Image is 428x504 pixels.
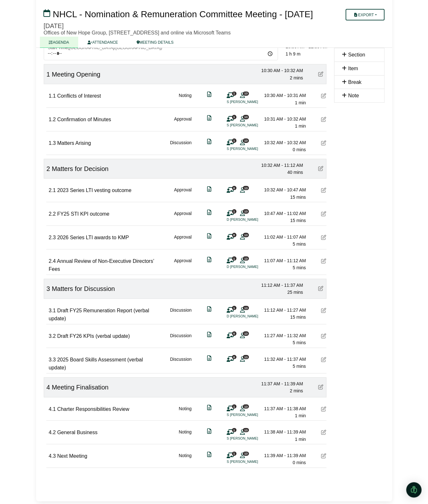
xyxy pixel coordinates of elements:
span: 0 mins [293,460,306,465]
span: 4 [47,384,50,391]
span: Meeting Finalisation [52,384,109,391]
div: Discussion [170,332,192,346]
span: 1 h 9 m [286,51,301,56]
span: Annual Review of Non-Executive Directors’ Fees [49,258,154,272]
span: 1.3 [49,140,56,146]
span: 2025 Board Skills Assessment (verbal update) [49,357,143,371]
div: Approval [174,233,191,248]
div: 11:12 AM - 11:27 AM [261,307,306,314]
span: 1.1 [49,93,56,99]
div: Approval [174,115,191,130]
li: S [PERSON_NAME] [227,436,275,441]
span: 13 [243,452,249,456]
div: 10:47 AM - 11:02 AM [261,210,306,217]
span: 4.2 [49,430,56,435]
span: Next Meeting [57,453,87,459]
li: S [PERSON_NAME] [227,99,275,105]
div: 10:30 AM - 10:31 AM [261,92,306,99]
span: 2.2 [49,211,56,217]
div: Noting [179,405,191,419]
span: 2.3 [49,235,56,240]
li: S [PERSON_NAME] [227,459,275,464]
div: Noting [179,92,191,106]
div: 11:27 AM - 11:32 AM [261,332,306,339]
span: 1 [232,209,237,213]
li: D [PERSON_NAME] [227,217,275,222]
div: Approval [174,257,191,273]
span: Break [348,79,362,85]
li: S [PERSON_NAME] [227,146,275,152]
span: FY25 STI KPI outcome [57,211,109,217]
div: 10:32 AM - 10:32 AM [261,139,306,146]
span: 13 [243,331,249,336]
span: 40 mins [287,170,303,175]
span: 3.2 [49,333,56,339]
span: 3.1 [49,308,56,313]
div: Open Intercom Messenger [406,482,422,498]
span: 2 mins [290,388,303,393]
div: 11:12 AM - 11:37 AM [259,282,303,289]
span: General Business [57,430,97,435]
span: 1 min [295,413,306,418]
li: S [PERSON_NAME] [227,122,275,128]
div: Discussion [170,139,192,153]
div: 10:32 AM - 11:12 AM [259,162,303,169]
div: Discussion [170,307,192,323]
span: 1 min [295,100,306,105]
div: [DATE] [44,22,64,30]
span: 1 [232,115,237,119]
span: Item [348,66,358,71]
span: 15 mins [290,315,306,320]
div: Approval [174,210,191,224]
span: 0 [232,186,237,190]
span: 15 mins [290,218,306,223]
span: Offices of New Hope Group, [STREET_ADDRESS] and online via Microsoft Teams [44,30,231,35]
span: 15 mins [290,195,306,200]
span: Draft FY26 KPIs (verbal update) [57,333,130,339]
div: 11:02 AM - 11:07 AM [261,233,306,241]
span: NHCL - Nomination & Remuneration Committee Meeting - [DATE] [53,9,313,19]
span: Section [348,52,365,57]
span: Conflicts of Interest [57,93,101,99]
div: 11:39 AM - 11:39 AM [261,452,306,459]
div: 11:07 AM - 11:12 AM [261,257,306,264]
span: 1 [232,428,237,432]
div: 10:30 AM - 10:32 AM [259,67,303,74]
span: 2.1 [49,188,56,193]
span: 4.3 [49,453,56,459]
li: D [PERSON_NAME] [227,314,275,319]
a: AGENDA [40,37,79,48]
div: 10:32 AM - 10:47 AM [261,186,306,193]
span: 1 [232,306,237,310]
span: 13 [243,92,249,96]
div: Approval [174,186,191,201]
div: 11:32 AM - 11:37 AM [261,356,306,363]
span: 1 [47,71,50,78]
span: 5 mins [293,364,306,369]
a: ATTENDANCE [78,37,127,48]
span: 1 [232,256,237,261]
span: 13 [243,428,249,432]
button: Export [346,9,384,20]
span: Meeting Opening [52,71,100,78]
span: 0 [232,233,237,237]
span: 13 [243,209,249,213]
div: Noting [179,428,191,443]
span: 13 [243,138,249,143]
div: 11:38 AM - 11:39 AM [261,428,306,435]
div: 11:37 AM - 11:38 AM [261,405,306,412]
div: 11:37 AM - 11:39 AM [259,380,303,387]
span: Matters for Decision [52,165,109,172]
span: 3 [47,285,50,292]
span: 0 [232,331,237,336]
span: 13 [243,186,249,190]
span: Draft FY25 Remuneration Report (verbal update) [49,308,149,322]
span: Confirmation of Minutes [57,117,111,122]
span: 13 [243,256,249,261]
span: 1 [232,138,237,143]
span: 13 [243,404,249,409]
span: 1 min [295,123,306,129]
span: 1 [232,452,237,456]
span: 2 [47,165,50,172]
span: 13 [243,306,249,310]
